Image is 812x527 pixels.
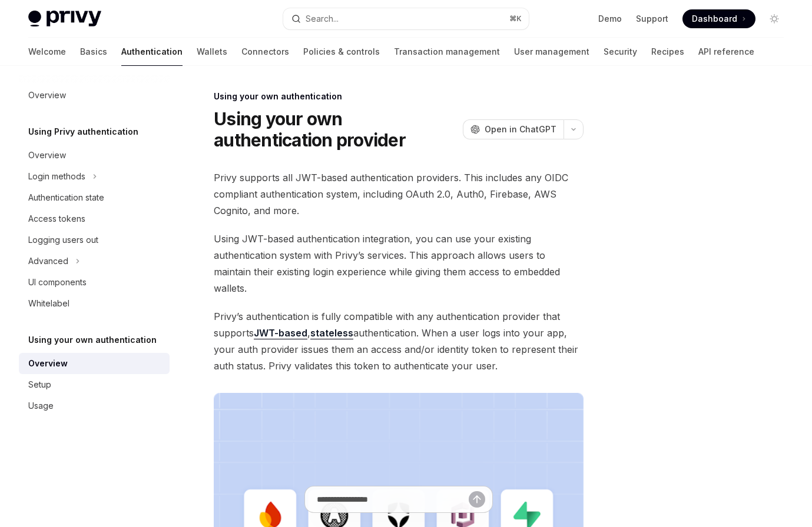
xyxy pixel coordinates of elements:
img: light logo [28,11,101,27]
button: Toggle dark mode [765,9,784,28]
span: Open in ChatGPT [485,124,556,135]
div: Whitelabel [28,296,69,311]
a: Security [604,38,637,66]
a: Transaction management [394,38,500,66]
a: Recipes [651,38,684,66]
a: Welcome [28,38,66,66]
a: Demo [598,13,622,25]
h5: Using Privy authentication [28,125,138,139]
div: Overview [28,88,66,102]
div: Using your own authentication [214,91,584,102]
button: Open in ChatGPT [463,119,564,139]
div: Advanced [28,254,68,268]
a: User management [514,38,589,66]
a: Dashboard [682,9,755,28]
a: Authentication state [19,187,170,208]
a: stateless [310,327,353,339]
button: Send message [469,491,485,508]
button: Search...⌘K [283,8,529,29]
a: Basics [80,38,107,66]
a: Usage [19,395,170,416]
div: Authentication state [28,191,104,205]
div: Overview [28,148,66,162]
div: Logging users out [28,233,98,247]
a: Connectors [241,38,289,66]
div: Search... [306,12,339,26]
div: Setup [28,378,51,392]
a: API reference [698,38,754,66]
a: Access tokens [19,208,170,229]
div: Overview [28,356,68,371]
span: Privy supports all JWT-based authentication providers. This includes any OIDC compliant authentic... [214,169,584,219]
a: Wallets [197,38,227,66]
a: Authentication [121,38,183,66]
div: UI components [28,275,87,289]
span: Dashboard [692,13,737,25]
div: Access tokens [28,212,85,226]
span: Privy’s authentication is fully compatible with any authentication provider that supports , authe... [214,308,584,374]
a: Overview [19,145,170,166]
a: Logging users out [19,229,170,251]
a: Policies & controls [303,38,380,66]
a: Support [636,13,668,25]
a: UI components [19,272,170,293]
a: Overview [19,85,170,106]
span: ⌘ K [509,14,522,24]
a: JWT-based [254,327,307,339]
div: Login methods [28,169,85,184]
div: Usage [28,399,54,413]
h5: Using your own authentication [28,333,157,347]
h1: Using your own authentication provider [214,108,458,151]
a: Whitelabel [19,293,170,314]
a: Setup [19,374,170,395]
span: Using JWT-based authentication integration, you can use your existing authentication system with ... [214,231,584,296]
a: Overview [19,353,170,374]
